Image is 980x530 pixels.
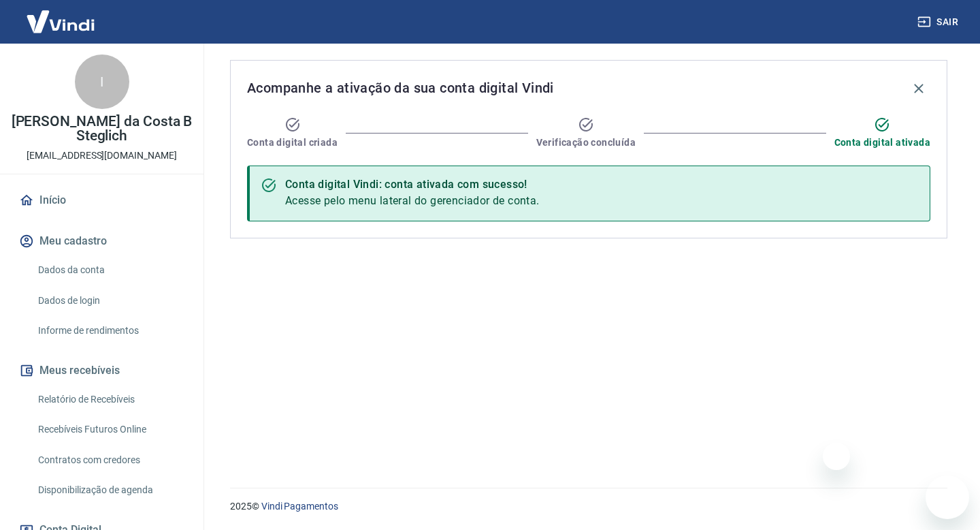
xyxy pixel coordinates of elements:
[285,194,540,207] span: Acesse pelo menu lateral do gerenciador de conta.
[247,77,554,99] span: Acompanhe a ativação da sua conta digital Vindi
[16,1,105,42] img: Vindi
[285,176,540,193] div: Conta digital Vindi: conta ativada com sucesso!
[11,114,193,143] p: [PERSON_NAME] da Costa B Steglich
[33,317,187,345] a: Informe de rendimentos
[823,443,850,470] iframe: Fechar mensagem
[247,136,338,149] span: Conta digital criada
[834,136,930,149] span: Conta digital ativada
[536,136,636,149] span: Verificação concluída
[926,476,969,519] iframe: Botão para abrir a janela de mensagens
[915,10,964,35] button: Sair
[33,386,187,414] a: Relatório de Recebíveis
[33,416,187,443] a: Recebíveis Futuros Online
[16,356,187,386] button: Meus recebíveis
[33,256,187,284] a: Dados da conta
[33,446,187,474] a: Contratos com credores
[230,499,947,514] p: 2025 ©
[75,54,129,109] div: I
[33,476,187,504] a: Disponibilização de agenda
[27,149,177,163] p: [EMAIL_ADDRESS][DOMAIN_NAME]
[261,501,338,512] a: Vindi Pagamentos
[16,226,187,256] button: Meu cadastro
[33,287,187,315] a: Dados de login
[16,185,187,215] a: Início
